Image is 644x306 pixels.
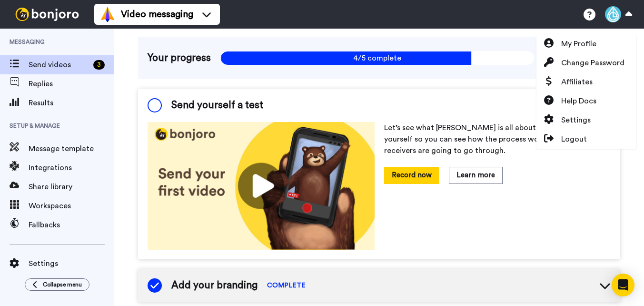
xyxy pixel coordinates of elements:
a: Logout [536,130,636,149]
span: Integrations [29,162,114,173]
img: bj-logo-header-white.svg [11,8,83,21]
span: Your progress [148,51,211,65]
div: 3 [93,60,105,70]
span: Replies [29,78,114,90]
a: Affiliates [536,72,636,92]
span: Send yourself a test [171,98,263,112]
span: Video messaging [121,8,193,21]
img: vm-color.svg [100,7,115,22]
span: 4/5 complete [220,51,534,65]
span: Settings [29,258,114,269]
span: Results [29,97,114,109]
a: Change Password [536,53,636,72]
button: Record now [384,167,439,184]
span: Collapse menu [43,281,82,288]
span: Add your branding [171,278,258,293]
a: My Profile [536,34,636,53]
span: Fallbacks [29,219,114,231]
span: Help Docs [561,95,596,107]
span: Workspaces [29,200,114,212]
span: Affiliates [561,76,593,88]
span: Logout [561,133,587,145]
span: Message template [29,143,114,154]
span: Send videos [29,59,89,71]
div: Open Intercom Messenger [612,274,634,296]
p: Let’s see what [PERSON_NAME] is all about. Send a recording to yourself so you can see how the pr... [384,122,611,156]
span: Share library [29,181,114,193]
span: Settings [561,114,591,126]
a: Help Docs [536,92,636,111]
button: Collapse menu [25,278,89,291]
span: My Profile [561,38,596,50]
button: Learn more [449,167,503,184]
span: Change Password [561,57,624,69]
span: COMPLETE [267,281,306,290]
img: 178eb3909c0dc23ce44563bdb6dc2c11.jpg [148,122,375,250]
a: Settings [536,111,636,130]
